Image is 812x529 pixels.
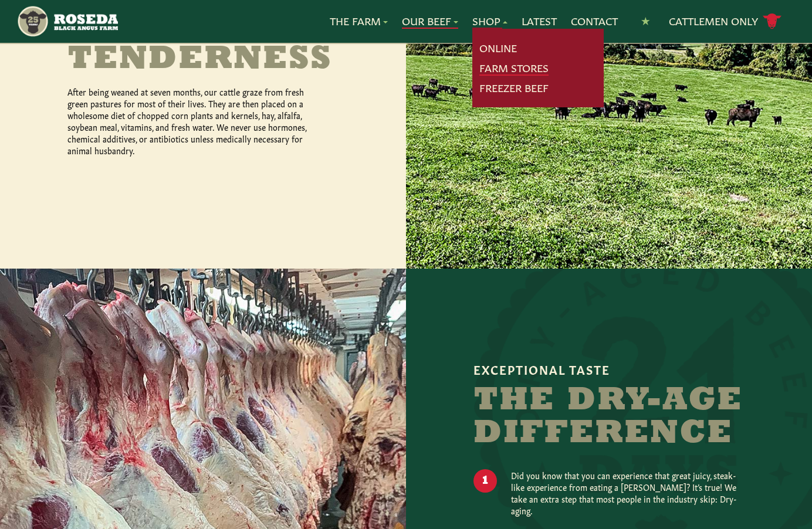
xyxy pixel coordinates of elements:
[479,40,517,56] a: Online
[473,385,744,450] h2: The Dry-Age Difference
[473,362,744,375] h6: Exceptional Taste
[511,469,744,516] p: Did you know that you can experience that great juicy, steak-like experience from eating a [PERSO...
[67,86,314,156] p: After being weaned at seven months, our cattle graze from fresh green pastures for most of their ...
[669,11,781,32] a: Cattlemen Only
[472,13,507,29] a: Shop
[16,5,118,38] img: https://roseda.com/wp-content/uploads/2021/05/roseda-25-header.png
[402,13,458,29] a: Our Beef
[522,13,557,29] a: Latest
[479,60,549,76] a: Farm Stores
[330,13,388,29] a: The Farm
[571,13,618,29] a: Contact
[479,80,549,96] a: Freezer Beef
